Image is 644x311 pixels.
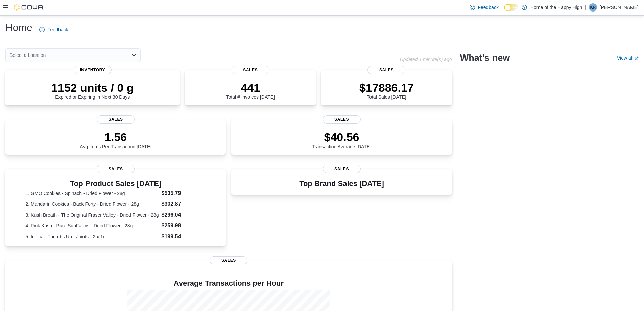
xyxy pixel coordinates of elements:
[26,212,159,218] dt: 3. Kush Breath - The Original Fraser Valley - Dried Flower - 28g
[26,222,159,229] dt: 4. Pink Kush - Pure SunFarms - Dried Flower - 28g
[400,57,452,62] p: Updated 1 minute(s) ago
[80,130,151,149] div: Avg Items Per Transaction [DATE]
[635,56,639,60] svg: External link
[504,4,518,11] input: Dark Mode
[359,81,414,100] div: Total Sales [DATE]
[14,4,44,11] img: Cova
[312,130,372,144] p: $40.56
[26,233,159,240] dt: 5. Indica - Thumbs Up - Joints - 2 x 1g
[359,81,414,94] p: $17886.17
[97,115,135,124] span: Sales
[226,81,275,100] div: Total # Invoices [DATE]
[478,4,498,11] span: Feedback
[37,23,71,37] a: Feedback
[210,256,247,264] span: Sales
[589,3,597,12] div: Kyle Riglin
[161,189,206,197] dd: $535.79
[323,165,361,173] span: Sales
[161,211,206,219] dd: $296.04
[323,115,361,124] span: Sales
[600,3,639,12] p: [PERSON_NAME]
[460,52,510,63] h2: What's new
[161,200,206,208] dd: $302.87
[131,52,137,58] button: Open list of options
[161,222,206,230] dd: $259.98
[467,1,501,14] a: Feedback
[26,180,206,188] h3: Top Product Sales [DATE]
[5,21,32,35] h1: Home
[585,3,586,12] p: |
[26,201,159,207] dt: 2. Mandarin Cookies - Back Forty - Dried Flower - 28g
[299,180,384,188] h3: Top Brand Sales [DATE]
[617,55,639,61] a: View allExternal link
[232,66,269,74] span: Sales
[97,165,135,173] span: Sales
[11,279,447,287] h4: Average Transactions per Hour
[51,81,134,100] div: Expired or Expiring in Next 30 Days
[161,232,206,241] dd: $199.54
[80,130,151,144] p: 1.56
[530,3,582,12] p: Home of the Happy High
[590,3,596,12] span: KR
[226,81,275,94] p: 441
[51,81,134,94] p: 1152 units / 0 g
[26,190,159,197] dt: 1. GMO Cookies - Spinach - Dried Flower - 28g
[367,66,405,74] span: Sales
[74,66,112,74] span: Inventory
[47,26,68,33] span: Feedback
[312,130,372,149] div: Transaction Average [DATE]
